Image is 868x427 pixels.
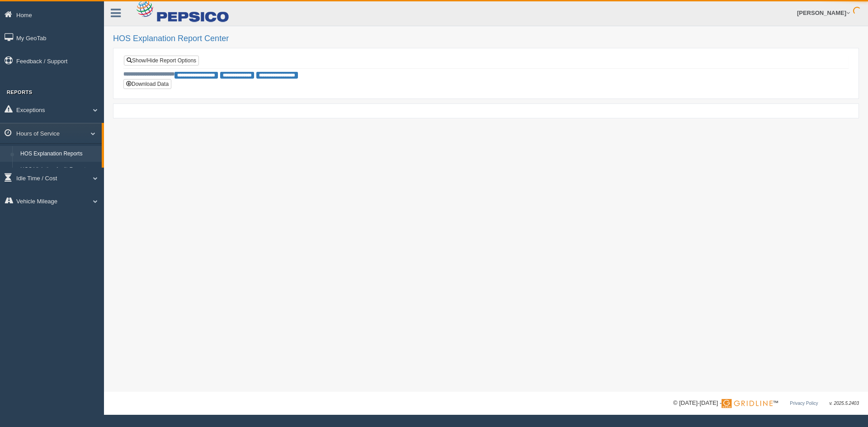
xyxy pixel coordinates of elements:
a: Show/Hide Report Options [124,56,199,66]
a: HOS Explanation Reports [16,146,102,162]
a: HOS Violation Audit Reports [16,162,102,178]
h2: HOS Explanation Report Center [113,34,859,43]
button: Download Data [123,79,171,89]
img: Gridline [722,399,773,408]
a: Privacy Policy [790,401,818,406]
span: v. 2025.5.2403 [830,401,859,406]
div: © [DATE]-[DATE] - ™ [673,399,859,408]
